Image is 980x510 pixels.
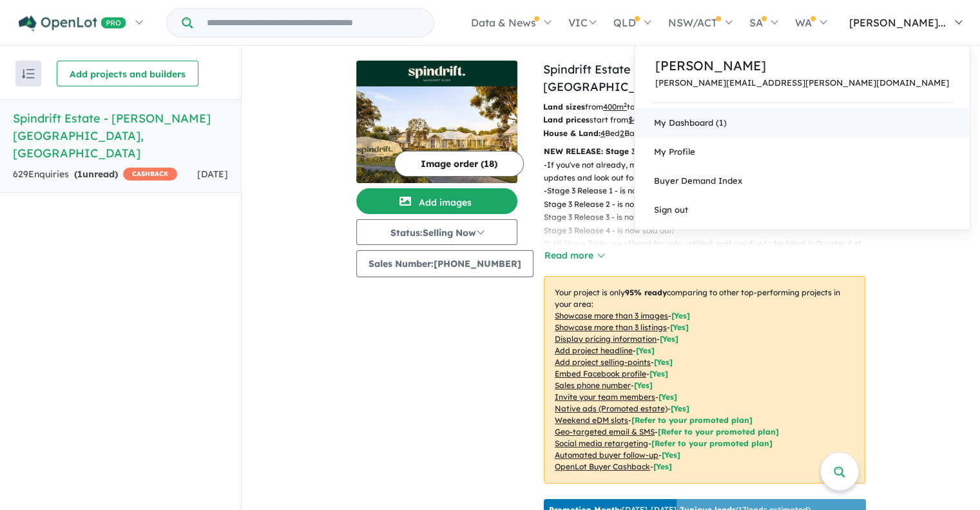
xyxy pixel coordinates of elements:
[555,334,657,344] u: Display pricing information
[555,311,668,320] u: Showcase more than 3 images
[543,113,745,126] p: start from
[544,248,604,263] button: Read more
[197,168,228,180] span: [DATE]
[627,102,658,112] span: to
[19,15,126,32] img: Openlot PRO Logo White
[555,450,658,460] u: Automated buyer follow-up
[671,311,690,320] span: [ Yes ]
[655,56,949,75] a: [PERSON_NAME]
[555,369,646,378] u: Embed Facebook profile
[361,66,512,81] img: Spindrift Estate - Margaret River Logo
[849,16,946,29] span: [PERSON_NAME]...
[654,146,695,157] span: My Profile
[555,357,651,367] u: Add project selling-points
[555,415,628,425] u: Weekend eDM slots
[394,151,524,177] button: Image order (18)
[634,380,653,390] span: [ Yes ]
[636,346,655,355] span: [ Yes ]
[555,404,668,413] u: Native ads (Promoted estate)
[635,108,970,137] a: My Dashboard (1)
[74,168,118,180] strong: ( unread)
[543,101,745,113] p: from
[195,9,431,37] input: Try estate name, suburb, builder or developer
[624,101,627,108] sup: 2
[635,195,970,224] a: Sign out
[543,115,590,124] b: Land prices
[649,369,668,378] span: [ Yes ]
[603,102,627,112] u: 400 m
[555,427,655,436] u: Geo-targeted email & SMS
[620,128,624,138] u: 2
[543,102,585,112] b: Land sizes
[543,127,745,140] p: Bed Bath Car
[555,380,631,390] u: Sales phone number
[356,219,517,245] button: Status:Selling Now
[356,61,517,183] a: Spindrift Estate - Margaret River LogoSpindrift Estate - Margaret River
[13,167,177,182] div: 629 Enquir ies
[653,462,672,471] span: [Yes]
[555,438,648,448] u: Social media retargeting
[658,392,677,402] span: [ Yes ]
[77,168,82,180] span: 1
[13,110,228,162] h5: Spindrift Estate - [PERSON_NAME][GEOGRAPHIC_DATA] , [GEOGRAPHIC_DATA]
[57,61,198,86] button: Add projects and builders
[670,322,689,332] span: [ Yes ]
[544,159,876,185] p: - If you've not already, make sure you register for our Spindrift [PERSON_NAME] River updates and...
[671,404,689,413] span: [Yes]
[544,184,876,263] p: - Stage 3 Release 1 - is now sold out! Stage 3 Release 2 - is now sold out! Stage 3 Release 3 - i...
[600,128,605,138] u: 4
[631,415,753,425] span: [Refer to your promoted plan]
[555,322,667,332] u: Showcase more than 3 listings
[635,166,970,195] a: Buyer Demand Index
[22,69,35,79] img: sort.svg
[356,86,517,183] img: Spindrift Estate - Margaret River
[660,334,678,344] span: [ Yes ]
[635,137,970,166] a: My Profile
[544,276,865,484] p: Your project is only comparing to other top-performing projects in your area: - - - - - - - - - -...
[555,462,650,471] u: OpenLot Buyer Cashback
[543,128,600,138] b: House & Land:
[555,392,655,402] u: Invite your team members
[658,427,779,436] span: [Refer to your promoted plan]
[655,78,949,88] a: [PERSON_NAME][EMAIL_ADDRESS][PERSON_NAME][DOMAIN_NAME]
[555,346,633,355] u: Add project headline
[544,145,865,158] p: NEW RELEASE: Stage 3 Trail Release 1 now selling
[662,450,680,460] span: [Yes]
[123,168,177,181] span: CASHBACK
[651,438,773,448] span: [Refer to your promoted plan]
[543,62,741,94] a: Spindrift Estate - [PERSON_NAME][GEOGRAPHIC_DATA]
[356,250,533,277] button: Sales Number:[PHONE_NUMBER]
[625,288,667,297] b: 95 % ready
[356,188,517,214] button: Add images
[654,357,673,367] span: [ Yes ]
[628,115,662,124] u: $ 475,000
